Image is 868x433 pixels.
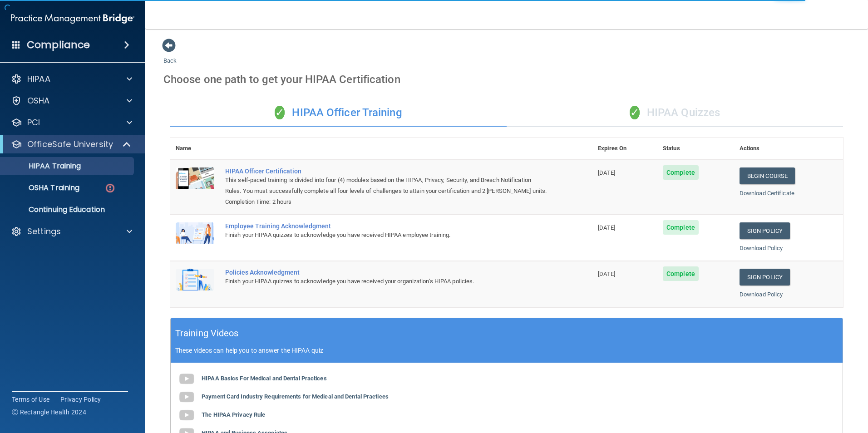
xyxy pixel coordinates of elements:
[12,395,49,404] a: Terms of Use
[740,222,790,239] a: Sign Policy
[6,183,79,192] p: OSHA Training
[734,138,843,160] th: Actions
[175,347,838,354] p: These videos can help you to answer the HIPAA quiz
[598,224,615,231] span: [DATE]
[178,388,196,406] img: gray_youtube_icon.38fcd6cc.png
[27,39,90,51] h4: Compliance
[275,106,285,119] span: ✓
[27,95,50,106] p: OSHA
[663,220,699,235] span: Complete
[592,138,657,160] th: Expires On
[11,139,132,150] a: OfficeSafe University
[11,117,132,128] a: PCI
[663,266,699,281] span: Complete
[175,325,239,341] h5: Training Videos
[657,138,734,160] th: Status
[178,406,196,424] img: gray_youtube_icon.38fcd6cc.png
[11,95,132,106] a: OSHA
[170,138,220,160] th: Name
[163,46,177,64] a: Back
[27,226,61,237] p: Settings
[12,408,86,417] span: Ⓒ Rectangle Health 2024
[663,165,699,180] span: Complete
[178,370,196,388] img: gray_youtube_icon.38fcd6cc.png
[507,99,843,127] div: HIPAA Quizzes
[225,276,547,287] div: Finish your HIPAA quizzes to acknowledge you have received your organization’s HIPAA policies.
[202,411,265,418] b: The HIPAA Privacy Rule
[11,226,132,237] a: Settings
[630,106,640,119] span: ✓
[27,74,50,84] p: HIPAA
[225,269,547,276] div: Policies Acknowledgment
[11,74,132,84] a: HIPAA
[740,291,783,298] a: Download Policy
[170,99,507,127] div: HIPAA Officer Training
[740,190,794,197] a: Download Certificate
[27,117,40,128] p: PCI
[225,167,547,175] a: HIPAA Officer Certification
[740,269,790,285] a: Sign Policy
[104,182,116,194] img: danger-circle.6113f641.png
[202,393,389,400] b: Payment Card Industry Requirements for Medical and Dental Practices
[225,175,547,197] div: This self-paced training is divided into four (4) modules based on the HIPAA, Privacy, Security, ...
[6,162,81,171] p: HIPAA Training
[225,197,547,207] div: Completion Time: 2 hours
[598,169,615,176] span: [DATE]
[6,205,130,214] p: Continuing Education
[225,222,547,230] div: Employee Training Acknowledgment
[27,139,113,150] p: OfficeSafe University
[163,66,850,93] div: Choose one path to get your HIPAA Certification
[11,10,134,28] img: PMB logo
[202,375,327,382] b: HIPAA Basics For Medical and Dental Practices
[225,230,547,241] div: Finish your HIPAA quizzes to acknowledge you have received HIPAA employee training.
[598,271,615,277] span: [DATE]
[740,245,783,251] a: Download Policy
[740,167,795,184] a: Begin Course
[60,395,101,404] a: Privacy Policy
